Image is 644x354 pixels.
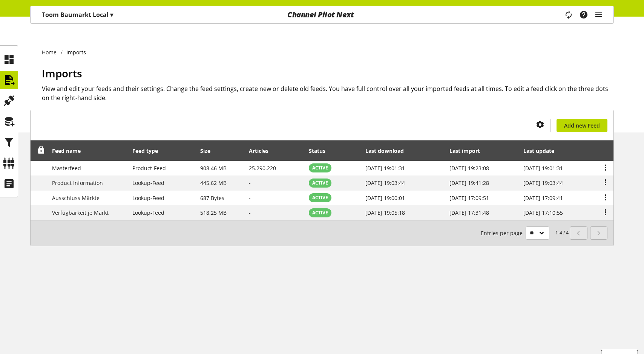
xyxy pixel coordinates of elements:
span: Ausschluss Märkte [52,194,100,202]
span: [DATE] 19:23:08 [449,165,489,172]
span: Lookup-Feed [132,209,164,216]
div: Last download [365,147,411,155]
span: [DATE] 19:41:28 [449,179,489,186]
p: Toom Baumarkt Local [42,10,113,19]
span: [DATE] 19:01:31 [523,165,563,172]
div: Size [200,147,218,155]
span: ACTIVE [312,165,328,171]
span: Product-Feed [132,165,166,172]
h2: View and edit your feeds and their settings. Change the feed settings, create new or delete old f... [42,84,614,102]
span: Lookup-Feed [132,194,164,202]
div: Articles [249,147,276,155]
span: [DATE] 19:03:44 [523,179,563,186]
span: [DATE] 19:01:31 [365,165,405,172]
span: Imports [42,66,82,80]
nav: main navigation [30,6,614,24]
div: Unlock to reorder rows [35,146,45,155]
div: Feed name [52,147,88,155]
div: Feed type [132,147,166,155]
span: ACTIVE [312,209,328,216]
span: [DATE] 17:31:48 [449,209,489,216]
span: [DATE] 19:03:44 [365,179,405,186]
span: - [249,179,251,186]
span: 908.46 MB [200,165,227,172]
span: 687 Bytes [200,194,224,202]
small: 1-4 / 4 [481,226,569,240]
span: - [249,194,251,202]
span: [DATE] 17:09:41 [523,194,563,202]
a: Add new Feed [557,119,607,132]
span: Entries per page [481,229,526,237]
span: Masterfeed [52,165,81,172]
span: ▾ [110,11,113,19]
span: Verfügbarkeit je Markt [52,209,109,216]
div: Last import [449,147,488,155]
span: Unlock to reorder rows [37,146,45,154]
span: Product Information [52,179,103,186]
span: 518.25 MB [200,209,227,216]
span: - [249,209,251,216]
span: 25.290.220 [249,165,276,172]
span: Lookup-Feed [132,179,164,186]
span: Add new Feed [564,122,600,129]
div: Status [309,147,333,155]
span: ACTIVE [312,194,328,201]
a: Home [42,48,61,56]
span: [DATE] 19:00:01 [365,194,405,202]
div: Last update [523,147,562,155]
span: [DATE] 17:10:55 [523,209,563,216]
span: ACTIVE [312,180,328,186]
span: [DATE] 17:09:51 [449,194,489,202]
span: 445.62 MB [200,179,227,186]
span: [DATE] 19:05:18 [365,209,405,216]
